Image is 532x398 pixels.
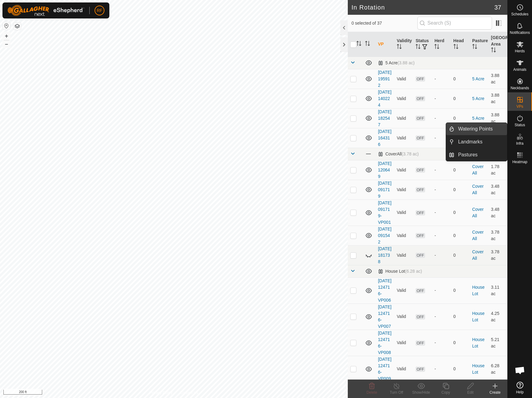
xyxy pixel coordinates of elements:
span: OFF [416,76,425,82]
span: OFF [416,210,425,215]
span: Heatmap [512,160,527,164]
td: 3.88 ac [489,69,507,89]
div: - [434,95,448,102]
div: - [434,209,448,216]
span: Pastures [458,151,477,159]
th: [GEOGRAPHIC_DATA] Area [489,32,507,57]
a: CoverAll [472,230,484,241]
span: (6.28 ac) [405,269,422,274]
span: Animals [513,68,526,71]
td: 0 [451,108,470,128]
div: 5 Acre [378,60,415,66]
th: Herd [432,32,451,57]
div: Edit [458,390,483,395]
li: Landmarks [446,136,507,148]
span: OFF [416,367,425,372]
a: [DATE] 182547 [378,109,392,127]
div: Copy [433,390,458,395]
div: - [434,115,448,122]
span: OFF [416,340,425,346]
span: OFF [416,116,425,121]
td: Valid [394,356,413,382]
td: 3.78 ac [489,245,507,265]
th: Pasture [470,32,489,57]
p-sorticon: Activate to sort [416,45,420,50]
a: [DATE] 181738 [378,246,392,264]
span: Notifications [510,31,530,34]
a: [DATE] 164316 [378,129,392,147]
td: 3.88 ac [489,89,507,108]
td: Valid [394,69,413,89]
a: [DATE] 124716-VP007 [378,304,392,329]
div: House Lot [378,269,422,274]
button: – [3,40,10,48]
td: Valid [394,330,413,356]
td: Valid [394,160,413,180]
td: 1.78 ac [489,160,507,180]
td: 3.78 ac [489,226,507,245]
span: OFF [416,233,425,238]
th: Validity [394,32,413,57]
div: - [434,187,448,193]
div: - [434,252,448,259]
li: Watering Points [446,123,507,135]
a: CoverAll [472,184,484,195]
span: Herds [515,49,525,53]
td: 3.48 ac [489,199,507,226]
span: RF [97,7,103,14]
td: Valid [394,199,413,226]
span: Status [514,123,525,127]
td: 3.48 ac [489,180,507,199]
td: 3.11 ac [489,277,507,304]
a: [DATE] 091542 [378,227,392,244]
td: Valid [394,89,413,108]
p-sorticon: Activate to sort [434,45,439,50]
a: House Lot [472,337,485,348]
a: [DATE] 124716-VP009 [378,357,392,381]
div: Open chat [511,361,529,380]
td: 0 [451,160,470,180]
th: Head [451,32,470,57]
a: 5 Acre [472,116,485,121]
button: + [3,32,10,40]
td: Valid [394,304,413,330]
td: 4.25 ac [489,304,507,330]
div: Turn Off [384,390,409,395]
a: Help [508,379,532,396]
td: 0 [451,330,470,356]
div: - [434,287,448,294]
td: 0 [451,245,470,265]
button: Map Layers [14,22,21,30]
span: 0 selected of 37 [351,20,417,26]
img: Gallagher Logo [7,5,84,16]
div: Create [483,390,507,395]
span: Schedules [511,12,528,16]
a: Privacy Policy [149,390,173,396]
td: 5.21 ac [489,330,507,356]
span: Neckbands [510,86,529,90]
span: OFF [416,253,425,258]
span: OFF [416,187,425,192]
a: 5 Acre [472,96,485,101]
span: Landmarks [458,138,482,146]
td: 6.28 ac [489,356,507,382]
div: CoverAll [378,151,419,157]
div: - [434,135,448,141]
td: Valid [394,245,413,265]
td: 3.88 ac [489,108,507,128]
p-sorticon: Activate to sort [472,45,477,50]
p-sorticon: Activate to sort [365,42,370,47]
a: House Lot [472,311,485,322]
td: Valid [394,128,413,148]
span: (3.88 ac) [398,60,415,65]
button: Reset Map [3,22,10,30]
span: Watering Points [458,125,493,133]
div: - [434,366,448,372]
span: Infra [516,142,523,145]
div: - [434,232,448,239]
span: (3.78 ac) [402,151,419,156]
td: Valid [394,226,413,245]
span: OFF [416,167,425,173]
span: OFF [416,314,425,320]
td: 0 [451,277,470,304]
